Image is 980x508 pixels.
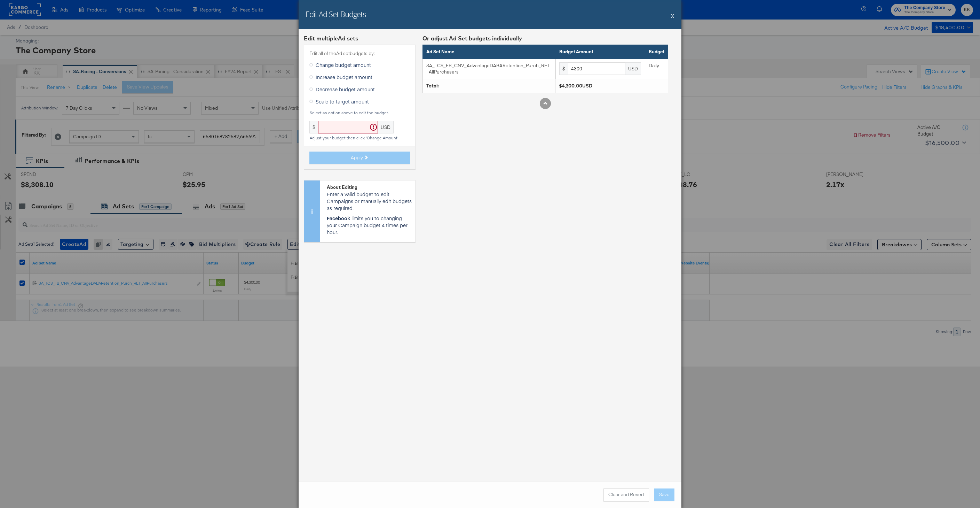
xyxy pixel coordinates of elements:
button: Clear and Revert [603,488,649,501]
button: X [671,9,674,23]
p: Enter a valid budget to edit Campaigns or manually edit budgets as required. [327,191,412,211]
div: Or adjust Ad Set budgets individually [422,34,668,43]
div: Edit multiple Ad set s [304,34,416,43]
th: Budget Amount [556,45,645,59]
div: Adjust your budget then click 'Change Amount' [309,136,410,140]
span: Change budget amount [316,61,371,68]
td: Daily [645,59,668,79]
div: SA_TCS_FB_CNV_AdvantageDABARetention_Purch_RET_AllPurchasers [426,62,552,75]
strong: Facebook [327,215,350,222]
div: $ [559,62,568,75]
div: USD [625,62,641,75]
div: Total: [426,83,552,89]
label: Edit all of the Ad set budgets by: [309,50,410,57]
span: Decrease budget amount [316,86,375,93]
div: USD [378,121,394,133]
h2: Edit Ad Set Budgets [306,9,366,19]
span: Increase budget amount [316,74,372,80]
th: Ad Set Name [423,45,556,59]
span: Scale to target amount [316,98,369,105]
p: limits you to changing your Campaign budget 4 times per hour. [327,215,412,236]
div: $4,300.00USD [559,83,664,89]
div: Select an option above to edit the budget. [309,110,410,115]
div: About Editing [327,184,412,191]
th: Budget [645,45,668,59]
div: $ [309,121,318,133]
